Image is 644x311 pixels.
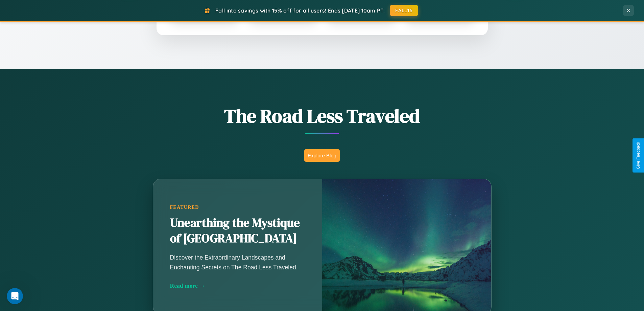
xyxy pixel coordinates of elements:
div: Featured [170,204,305,210]
div: Read more → [170,282,305,289]
h1: The Road Less Traveled [119,103,525,129]
span: Fall into savings with 15% off for all users! Ends [DATE] 10am PT. [215,7,385,14]
button: FALL15 [390,5,418,16]
iframe: Intercom live chat [7,288,23,304]
div: Give Feedback [636,142,641,169]
h2: Unearthing the Mystique of [GEOGRAPHIC_DATA] [170,215,305,246]
p: Discover the Extraordinary Landscapes and Enchanting Secrets on The Road Less Traveled. [170,253,305,272]
button: Explore Blog [304,149,340,162]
